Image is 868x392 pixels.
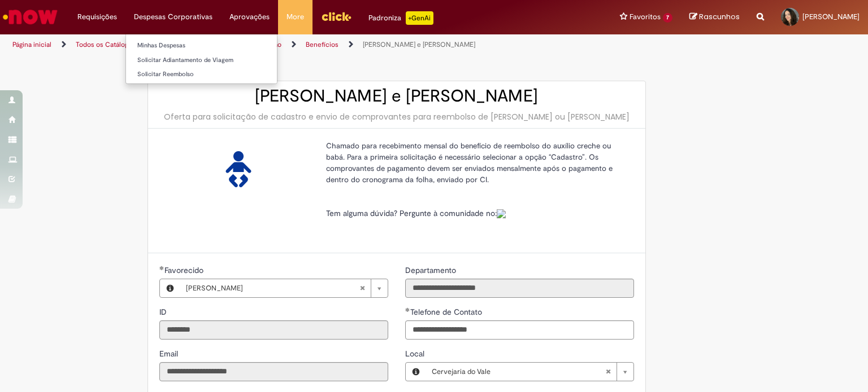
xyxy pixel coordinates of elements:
[699,11,740,22] span: Rascunhos
[125,34,277,84] ul: Despesas Corporativas
[77,11,117,23] span: Requisições
[405,349,427,359] span: Local
[600,363,617,381] abbr: Limpar campo Local
[410,307,484,317] span: Telefone de Contato
[126,54,277,67] a: Solicitar Adiantamento de Viagem
[12,40,51,49] a: Página inicial
[368,11,433,25] div: Padroniza
[306,40,338,49] a: Benefícios
[405,279,634,298] input: Departamento
[630,11,661,23] span: Favoritos
[186,279,359,297] span: [PERSON_NAME]
[159,111,634,122] div: Oferta para solicitação de cadastro e envio de comprovantes para reembolso de [PERSON_NAME] ou [P...
[497,209,506,218] img: sys_attachment.do
[159,87,634,105] h2: [PERSON_NAME] e [PERSON_NAME]
[1,6,59,28] img: ServiceNow
[321,8,351,25] img: click_logo_yellow_360x200.png
[326,141,613,184] span: Chamado para recebimento mensal do benefício de reembolso do auxílio creche ou babá. Para a prime...
[405,265,458,275] span: Somente leitura - Departamento
[497,208,506,218] a: Colabora
[405,265,458,276] label: Somente leitura - Departamento
[405,320,634,340] input: Telefone de Contato
[363,40,475,49] a: [PERSON_NAME] e [PERSON_NAME]
[326,208,626,219] p: Tem alguma dúvida? Pergunte à comunidade no:
[159,307,169,317] span: Somente leitura - ID
[180,279,388,297] a: [PERSON_NAME]Limpar campo Favorecido
[164,265,206,275] span: Necessários - Favorecido
[220,151,257,187] img: Auxílio Creche e Babá
[663,13,672,23] span: 7
[159,320,388,340] input: ID
[406,363,426,381] button: Local, Visualizar este registro Cervejaria do Vale
[8,34,570,55] ul: Trilhas de página
[406,11,433,25] p: +GenAi
[354,279,371,297] abbr: Limpar campo Favorecido
[405,307,410,312] span: Obrigatório Preenchido
[159,362,388,381] input: Email
[126,39,277,52] a: Minhas Despesas
[229,11,270,23] span: Aprovações
[159,348,180,359] label: Somente leitura - Email
[802,12,860,21] span: [PERSON_NAME]
[76,40,136,49] a: Todos os Catálogos
[432,363,605,381] span: Cervejaria do Vale
[160,279,180,297] button: Favorecido, Visualizar este registro Naira Carolina Araujo Souza
[426,363,633,381] a: Cervejaria do ValeLimpar campo Local
[159,306,169,318] label: Somente leitura - ID
[159,266,164,270] span: Obrigatório Preenchido
[126,68,277,81] a: Solicitar Reembolso
[134,11,212,23] span: Despesas Corporativas
[287,11,304,23] span: More
[159,349,180,359] span: Somente leitura - Email
[689,12,740,23] a: Rascunhos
